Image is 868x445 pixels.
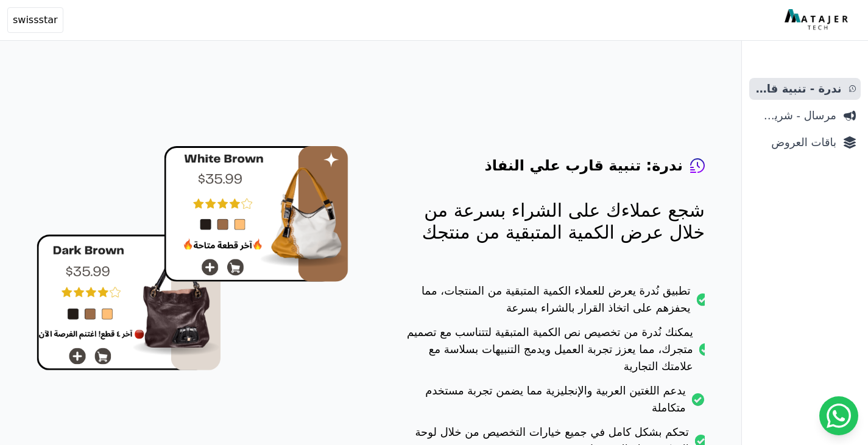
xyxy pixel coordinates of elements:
span: مرسال - شريط دعاية [754,107,836,124]
li: يمكنك نُدرة من تخصيص نص الكمية المتبقية لتتناسب مع تصميم متجرك، مما يعزز تجربة العميل ويدمج التنب... [397,324,705,382]
li: تطبيق نُدرة يعرض للعملاء الكمية المتبقية من المنتجات، مما يحفزهم على اتخاذ القرار بالشراء بسرعة [397,282,705,324]
span: باقات العروض [754,134,836,151]
p: شجع عملاءك على الشراء بسرعة من خلال عرض الكمية المتبقية من منتجك [397,200,705,244]
span: ندرة - تنبية قارب علي النفاذ [754,80,842,97]
li: يدعم اللغتين العربية والإنجليزية مما يضمن تجربة مستخدم متكاملة [397,382,705,424]
span: swissstar [13,13,58,27]
button: swissstar [7,7,63,33]
h4: ندرة: تنبية قارب علي النفاذ [484,156,683,175]
img: hero [37,146,348,371]
img: MatajerTech Logo [785,9,851,31]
